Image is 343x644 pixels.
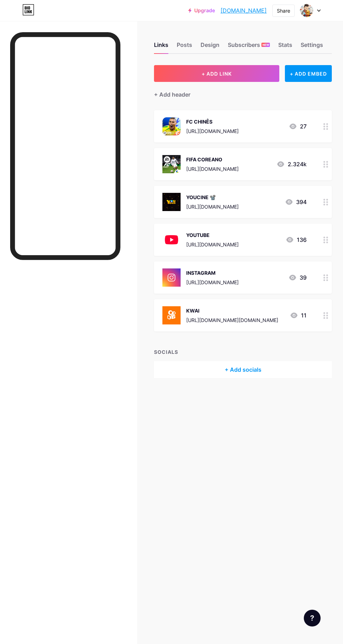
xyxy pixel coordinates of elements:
img: YOUTUBE [162,231,181,249]
div: FC CHINÊS [186,118,239,125]
img: INSTAGRAM [162,268,181,287]
div: Posts [177,41,192,53]
div: 39 [288,273,307,282]
div: + ADD EMBED [285,65,332,82]
div: YOUCINE 📽️ [186,194,239,201]
img: YOUCINE 📽️ [162,193,181,211]
button: + ADD LINK [154,65,279,82]
img: FC CHINÊS [162,117,181,135]
div: 2.324k [276,160,307,168]
div: Design [201,41,219,53]
a: [DOMAIN_NAME] [220,6,267,15]
div: Subscribers [228,41,270,53]
div: 11 [290,311,307,320]
div: [URL][DOMAIN_NAME] [186,127,239,135]
img: KWAI [162,306,181,324]
div: [URL][DOMAIN_NAME] [186,203,239,210]
div: Share [277,7,290,14]
div: [URL][DOMAIN_NAME] [186,165,239,173]
div: 136 [286,236,307,244]
div: FIFA COREANO [186,156,239,163]
img: guikkj [300,4,313,17]
div: KWAI [186,307,278,314]
a: Upgrade [188,8,215,13]
span: + ADD LINK [202,71,232,77]
div: SOCIALS [154,348,332,356]
div: 27 [289,122,307,131]
span: NEW [262,43,269,47]
div: [URL][DOMAIN_NAME][DOMAIN_NAME] [186,316,278,324]
img: FIFA COREANO [162,155,181,173]
div: INSTAGRAM [186,269,239,276]
div: Settings [301,41,323,53]
div: + Add socials [154,361,332,378]
div: Stats [278,41,292,53]
div: [URL][DOMAIN_NAME] [186,241,239,248]
div: + Add header [154,90,190,99]
div: Links [154,41,168,53]
div: YOUTUBE [186,231,239,239]
div: 394 [285,198,307,206]
div: [URL][DOMAIN_NAME] [186,279,239,286]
